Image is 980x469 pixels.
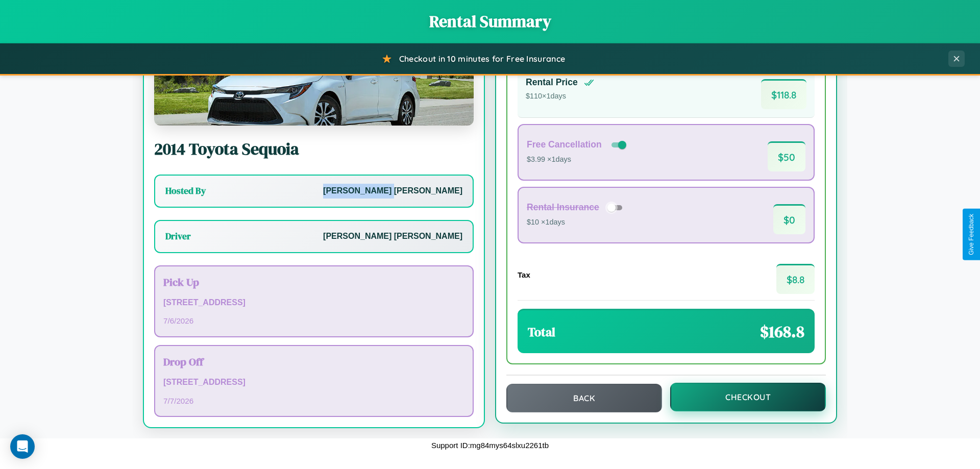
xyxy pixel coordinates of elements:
[670,383,826,411] button: Checkout
[518,270,530,279] h4: Tax
[163,314,464,328] p: 7 / 6 / 2026
[527,153,628,166] p: $3.99 × 1 days
[526,77,578,88] h4: Rental Price
[165,230,191,242] h3: Driver
[760,320,804,343] span: $ 168.8
[768,141,805,171] span: $ 50
[776,264,815,294] span: $ 8.8
[163,295,464,310] p: [STREET_ADDRESS]
[968,214,975,255] div: Give Feedback
[163,394,464,408] p: 7 / 7 / 2026
[527,202,599,213] h4: Rental Insurance
[154,138,474,160] h2: 2014 Toyota Sequoia
[431,438,549,452] p: Support ID: mg84mys64slxu2261tb
[773,204,805,234] span: $ 0
[526,90,594,103] p: $ 110 × 1 days
[10,10,970,33] h1: Rental Summary
[165,185,206,197] h3: Hosted By
[527,216,626,229] p: $10 × 1 days
[163,375,464,390] p: [STREET_ADDRESS]
[10,434,35,459] div: Open Intercom Messenger
[528,324,555,340] h3: Total
[323,229,462,244] p: [PERSON_NAME] [PERSON_NAME]
[163,275,464,289] h3: Pick Up
[527,139,602,150] h4: Free Cancellation
[506,384,662,412] button: Back
[323,184,462,199] p: [PERSON_NAME] [PERSON_NAME]
[399,54,565,64] span: Checkout in 10 minutes for Free Insurance
[761,79,806,109] span: $ 118.8
[163,354,464,369] h3: Drop Off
